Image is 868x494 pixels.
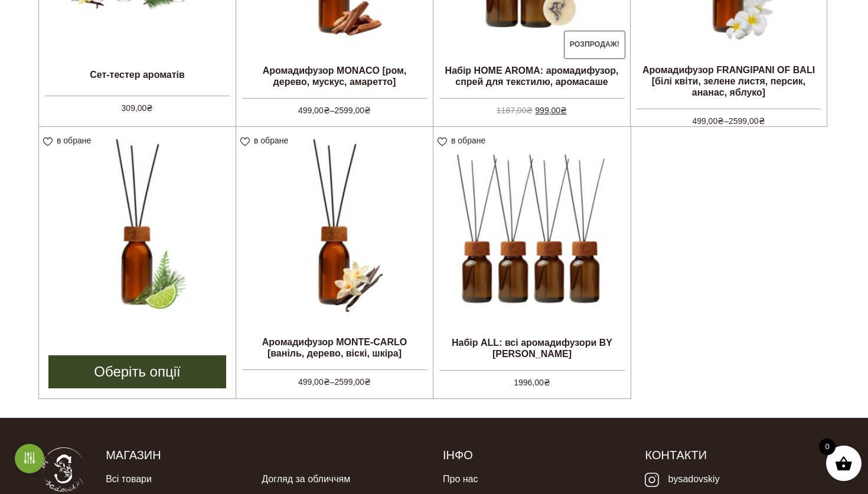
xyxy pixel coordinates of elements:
span: в обране [451,136,485,145]
span: в обране [57,136,91,145]
bdi: 1996,00 [514,378,550,387]
a: Про нас [443,467,478,491]
a: Аромадифузор MONTE-CARLO [ваніль, дерево, віскі, шкіра] 499,00₴–2599,00₴ [236,127,433,386]
img: unfavourite.svg [438,138,447,146]
a: Всі товари [106,467,152,491]
h2: Аромадифузор FRANGIPANI OF BALI [білі квіти, зелене листя, персик, ананас, яблуко] [631,60,827,103]
bdi: 2599,00 [729,116,765,126]
span: ₴ [717,116,724,126]
span: ₴ [759,116,765,126]
a: в обране [240,136,292,145]
span: – [637,109,821,127]
h2: Набір ALL: всі аромадифузори BY [PERSON_NAME] [433,332,631,364]
a: Набір ALL: всі аромадифузори BY [PERSON_NAME] 1996,00₴ [433,127,631,387]
a: Догляд за обличчям [262,467,350,491]
h2: Аромадифузор MONTE-CARLO [ваніль, дерево, віскі, шкіра] [236,332,433,364]
a: в обране [438,136,490,145]
bdi: 499,00 [298,106,330,115]
span: ₴ [526,106,533,115]
bdi: 2599,00 [335,377,371,387]
a: bysadovskiy [645,467,719,492]
span: – [242,98,427,117]
h5: Магазин [106,447,425,463]
h5: Контакти [645,447,830,463]
span: в обране [254,136,288,145]
bdi: 999,00 [535,106,567,115]
span: 0 [819,439,836,455]
span: – [242,369,427,388]
span: ₴ [324,377,330,387]
span: ₴ [364,106,371,115]
bdi: 309,00 [122,103,154,113]
img: unfavourite.svg [240,138,250,146]
img: unfavourite.svg [43,138,53,146]
bdi: 2599,00 [335,106,371,115]
bdi: 1187,00 [497,106,533,115]
h2: Сет-тестер ароматів [39,60,236,90]
h2: Аромадифузор MONACO [ром, дерево, мускус, амаретто] [236,60,433,92]
span: ₴ [324,106,330,115]
a: Виберіть опції для " Аромадифузор NORD [сосна, кедр, пачулі, груша, лайм]" [48,355,226,388]
span: Розпродаж! [564,31,626,59]
span: ₴ [560,106,567,115]
span: ₴ [364,377,371,387]
bdi: 499,00 [298,377,330,387]
h2: Набір HOME AROMA: аромадифузор, спрей для текстилю, аромасаше [433,60,630,92]
a: в обране [43,136,95,145]
span: ₴ [146,103,153,113]
span: ₴ [544,378,550,387]
bdi: 499,00 [692,116,724,126]
h5: Інфо [443,447,628,463]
